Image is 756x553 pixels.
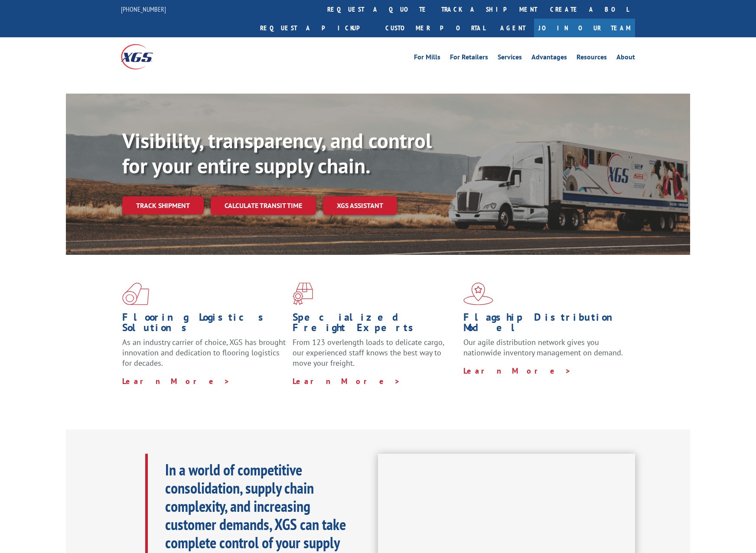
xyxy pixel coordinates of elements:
img: xgs-icon-total-supply-chain-intelligence-red [122,283,149,305]
span: Our agile distribution network gives you nationwide inventory management on demand. [463,337,623,358]
b: Visibility, transparency, and control for your entire supply chain. [122,127,432,179]
a: Learn More > [463,366,571,376]
img: xgs-icon-focused-on-flooring-red [293,283,313,305]
a: Agent [492,19,534,37]
h1: Specialized Freight Experts [293,312,456,337]
h1: Flooring Logistics Solutions [122,312,286,337]
a: Services [498,54,522,63]
a: Customer Portal [379,19,492,37]
p: From 123 overlength loads to delicate cargo, our experienced staff knows the best way to move you... [293,337,456,376]
h1: Flagship Distribution Model [463,312,627,337]
img: xgs-icon-flagship-distribution-model-red [463,283,493,305]
a: Track shipment [122,196,204,215]
a: About [616,54,635,63]
a: For Mills [414,54,440,63]
a: Advantages [531,54,567,63]
span: As an industry carrier of choice, XGS has brought innovation and dedication to flooring logistics... [122,337,286,368]
a: Learn More > [122,376,230,386]
a: Calculate transit time [211,196,316,215]
a: Join Our Team [534,19,635,37]
a: Resources [577,54,607,63]
a: Learn More > [293,376,401,386]
a: XGS ASSISTANT [323,196,397,215]
a: Request a pickup [254,19,379,37]
a: [PHONE_NUMBER] [121,5,166,13]
a: For Retailers [450,54,488,63]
